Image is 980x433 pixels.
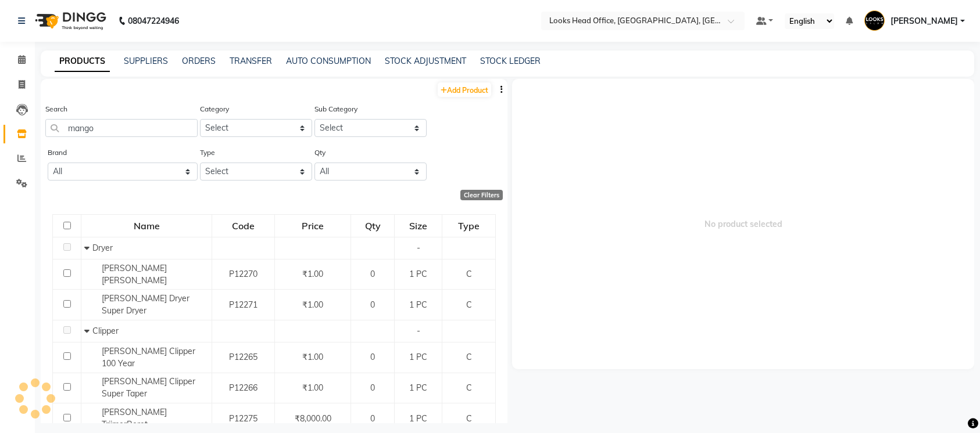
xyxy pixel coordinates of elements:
span: - [417,326,420,336]
span: Dryer [92,243,113,253]
span: C [466,269,472,279]
span: C [466,300,472,310]
img: logo [30,5,109,37]
span: 1 PC [409,383,427,393]
a: Add Product [438,82,491,97]
label: Brand [48,147,67,158]
span: 0 [370,352,375,362]
label: Qty [314,147,326,158]
span: P12265 [229,352,257,362]
span: ₹1.00 [302,383,323,393]
div: Price [276,215,350,236]
a: PRODUCTS [55,51,110,72]
img: Ajay Choudhary [864,10,885,31]
span: C [466,352,472,362]
span: 0 [370,413,375,424]
span: [PERSON_NAME] Dryer Super Dryer [102,293,189,316]
span: [PERSON_NAME] [890,15,958,27]
input: Search by product name or code [45,119,198,137]
span: P12271 [229,300,257,310]
label: Search [45,104,67,114]
span: 1 PC [409,300,427,310]
a: TRANSFER [230,56,272,66]
span: [PERSON_NAME] TriimerBeret [102,407,167,430]
a: SUPPLIERS [124,56,168,66]
span: ₹1.00 [302,300,323,310]
span: P12266 [229,383,257,393]
span: ₹1.00 [302,269,323,279]
span: [PERSON_NAME] [PERSON_NAME] [102,263,167,286]
span: 1 PC [409,413,427,424]
span: ₹8,000.00 [295,413,331,424]
span: P12275 [229,413,257,424]
span: No product selected [512,79,974,369]
a: STOCK LEDGER [480,56,541,66]
div: Size [395,215,441,236]
span: [PERSON_NAME] Clipper 100 Year [102,346,195,369]
div: Code [213,215,274,236]
span: - [417,243,420,253]
a: AUTO CONSUMPTION [286,56,371,66]
a: STOCK ADJUSTMENT [385,56,466,66]
span: 1 PC [409,269,427,279]
div: Name [82,215,211,236]
span: 1 PC [409,352,427,362]
span: C [466,383,472,393]
span: [PERSON_NAME] Clipper Super Taper [102,376,195,399]
label: Sub Category [314,104,357,114]
label: Type [200,147,215,158]
span: Collapse Row [84,326,92,336]
span: C [466,413,472,424]
b: 08047224946 [128,5,179,37]
span: Clipper [92,326,119,336]
div: Clear Filters [460,190,503,200]
span: ₹1.00 [302,352,323,362]
span: P12270 [229,269,257,279]
span: 0 [370,269,375,279]
a: ORDERS [182,56,216,66]
div: Qty [352,215,394,236]
span: 0 [370,300,375,310]
span: Collapse Row [84,243,92,253]
label: Category [200,104,229,114]
div: Type [443,215,495,236]
span: 0 [370,383,375,393]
